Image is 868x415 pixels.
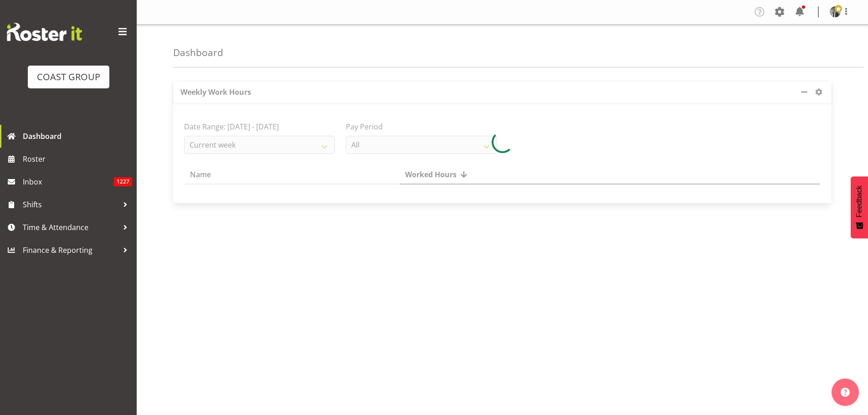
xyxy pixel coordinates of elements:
span: Time & Attendance [23,220,118,234]
img: help-xxl-2.png [841,388,850,397]
img: stefaan-simons7cdb5eda7cf2d86be9a9309e83275074.png [830,6,841,17]
span: Feedback [855,185,863,217]
span: Roster [23,152,132,166]
span: Shifts [23,198,118,211]
h4: Dashboard [173,47,223,58]
span: Inbox [23,175,114,189]
span: 1227 [114,177,132,186]
img: Rosterit website logo [7,23,82,41]
span: Finance & Reporting [23,243,118,257]
span: Dashboard [23,129,132,143]
button: Feedback - Show survey [851,176,868,238]
div: COAST GROUP [37,70,100,84]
